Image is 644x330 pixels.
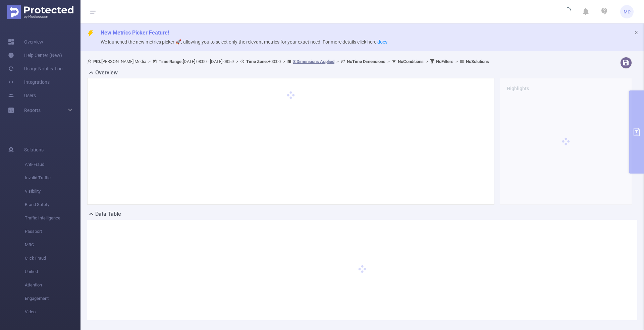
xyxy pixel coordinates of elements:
a: Reports [24,104,41,117]
u: 8 Dimensions Applied [293,59,334,64]
span: > [334,59,341,64]
b: No Filters [436,59,453,64]
a: Users [8,89,36,102]
span: New Metrics Picker Feature! [101,29,169,36]
span: MD [624,5,631,18]
img: Protected Media [7,5,73,19]
span: > [146,59,153,64]
span: Brand Safety [25,198,80,211]
i: icon: close [634,30,639,35]
b: PID: [93,59,101,64]
i: icon: user [87,59,93,64]
span: Solutions [24,143,44,156]
span: Engagement [25,292,80,305]
span: Invalid Traffic [25,171,80,185]
span: > [424,59,430,64]
h2: Data Table [95,210,121,218]
span: > [281,59,287,64]
span: Traffic Intelligence [25,211,80,225]
a: Usage Notification [8,62,63,75]
i: icon: thunderbolt [87,30,94,37]
span: Attention [25,278,80,292]
span: Click Fraud [25,252,80,265]
a: Integrations [8,75,50,89]
b: Time Zone: [246,59,268,64]
a: docs [377,39,387,45]
span: Anti-Fraud [25,158,80,171]
b: No Conditions [398,59,424,64]
a: Overview [8,35,43,49]
span: MRC [25,238,80,252]
span: [PERSON_NAME] Media [DATE] 08:00 - [DATE] 08:59 +00:00 [87,59,489,64]
i: icon: loading [563,7,571,16]
b: No Time Dimensions [347,59,385,64]
button: icon: close [634,29,639,36]
span: Visibility [25,185,80,198]
b: No Solutions [466,59,489,64]
h2: Overview [95,69,118,77]
span: Reports [24,108,41,113]
a: Help Center (New) [8,49,62,62]
span: > [385,59,392,64]
span: > [234,59,240,64]
span: Passport [25,225,80,238]
span: Video [25,305,80,319]
span: We launched the new metrics picker 🚀, allowing you to select only the relevant metrics for your e... [101,39,387,45]
span: Unified [25,265,80,278]
span: > [453,59,460,64]
b: Time Range: [159,59,183,64]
